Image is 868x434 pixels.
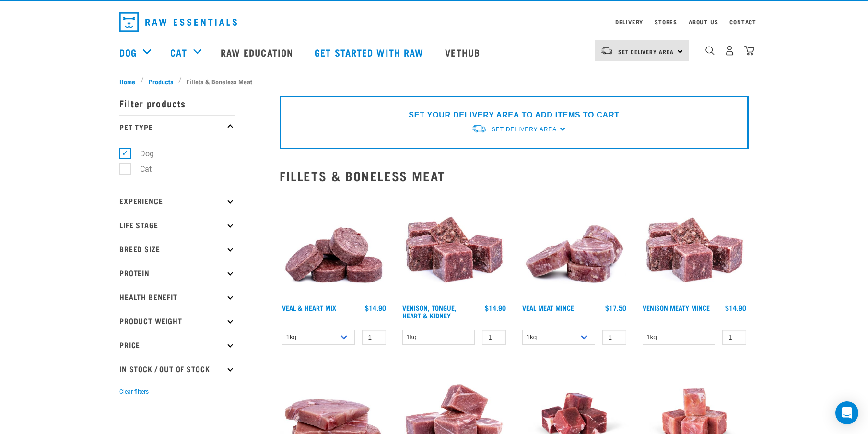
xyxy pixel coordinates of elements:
h2: Fillets & Boneless Meat [280,168,749,183]
p: Product Weight [119,309,235,333]
p: Experience [119,189,235,213]
img: Raw Essentials Logo [119,12,237,32]
img: 1117 Venison Meat Mince 01 [640,191,749,300]
a: Dog [119,45,137,59]
a: Venison, Tongue, Heart & Kidney [402,306,457,317]
img: van-moving.png [600,47,613,55]
p: Breed Size [119,237,235,261]
a: Home [119,76,141,86]
p: In Stock / Out Of Stock [119,357,235,381]
div: $14.90 [725,304,746,312]
img: van-moving.png [471,124,487,134]
div: $14.90 [485,304,506,312]
p: SET YOUR DELIVERY AREA TO ADD ITEMS TO CART [409,109,619,121]
img: home-icon-1@2x.png [705,46,715,55]
div: $14.90 [365,304,386,312]
p: Life Stage [119,213,235,237]
a: Stores [655,20,677,23]
p: Protein [119,261,235,285]
img: 1152 Veal Heart Medallions 01 [280,191,388,300]
a: Venison Meaty Mince [643,306,710,309]
div: $17.50 [605,304,626,312]
a: Veal & Heart Mix [282,306,336,309]
a: About Us [689,20,718,23]
img: user.png [725,46,735,56]
span: Home [119,76,135,86]
nav: breadcrumbs [119,76,749,86]
p: Filter products [119,91,235,115]
span: Set Delivery Area [618,50,674,53]
button: Clear filters [119,387,149,396]
input: 1 [362,330,386,345]
img: 1160 Veal Meat Mince Medallions 01 [520,191,629,300]
p: Health Benefit [119,285,235,309]
a: Raw Education [211,33,305,71]
a: Get started with Raw [305,33,435,71]
a: Cat [170,45,187,59]
label: Dog [125,148,158,160]
img: Pile Of Cubed Venison Tongue Mix For Pets [400,191,509,300]
span: Set Delivery Area [492,126,557,133]
div: Open Intercom Messenger [835,401,858,424]
nav: dropdown navigation [112,9,756,35]
label: Cat [125,163,155,175]
input: 1 [722,330,746,345]
input: 1 [482,330,506,345]
a: Delivery [615,20,643,23]
a: Products [144,76,178,86]
a: Contact [729,20,756,23]
input: 1 [602,330,626,345]
p: Pet Type [119,115,235,139]
p: Price [119,333,235,357]
a: Vethub [435,33,492,71]
img: home-icon@2x.png [744,46,754,56]
a: Veal Meat Mince [522,306,574,309]
span: Products [149,76,173,86]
